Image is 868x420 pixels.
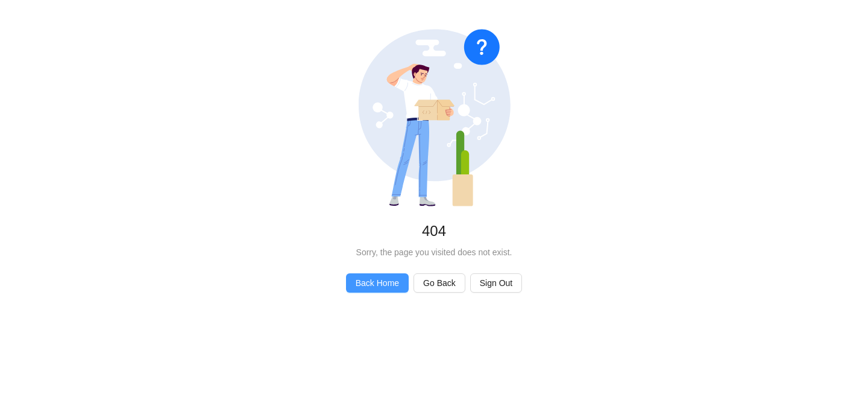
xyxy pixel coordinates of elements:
[19,221,849,241] div: 404
[19,246,849,259] div: Sorry, the page you visited does not exist.
[480,276,512,290] span: Sign Out
[470,273,522,293] button: Sign Out
[356,276,399,290] span: Back Home
[414,273,465,293] button: Go Back
[346,273,409,293] button: Back Home
[423,276,456,290] span: Go Back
